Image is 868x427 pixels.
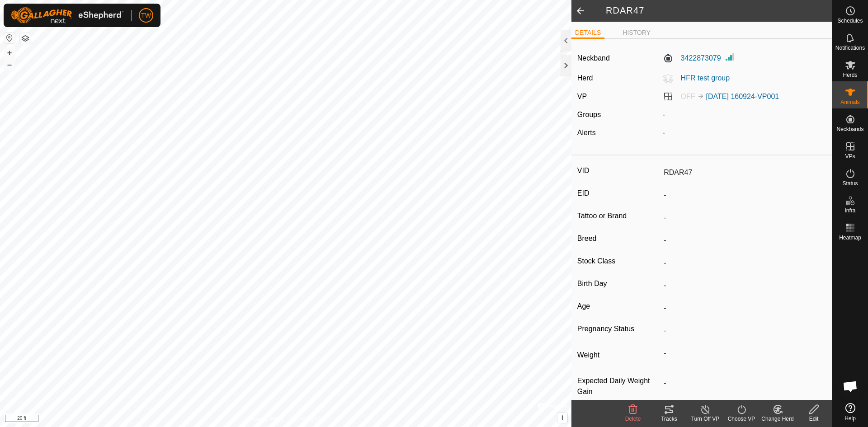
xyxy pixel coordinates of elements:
div: Tracks [651,415,687,423]
label: VP [577,93,587,100]
label: Expected Daily Weight Gain [577,375,660,397]
label: Age [577,300,660,312]
label: 3422873079 [663,53,721,64]
label: Neckband [577,53,610,64]
div: Change Herd [759,415,796,423]
label: Pregnancy Status [577,323,660,335]
span: Help [844,416,856,421]
span: i [561,414,563,422]
label: Breed [577,233,660,244]
span: OFF [681,93,695,100]
div: Open chat [837,373,864,400]
div: Edit [796,415,832,423]
span: Heatmap [839,235,861,240]
span: Neckbands [836,127,863,132]
li: HISTORY [619,28,654,38]
div: Choose VP [723,415,759,423]
div: - [659,109,830,120]
span: TW [141,11,151,20]
label: Stock Class [577,255,660,267]
div: Turn Off VP [687,415,723,423]
div: - [659,127,830,138]
label: Birth Day [577,278,660,290]
a: Privacy Policy [250,415,284,423]
a: Contact Us [295,415,321,423]
span: Schedules [837,18,863,23]
img: Signal strength [725,52,736,62]
span: Infra [844,208,855,213]
button: i [557,413,567,423]
button: Map Layers [20,33,31,44]
label: Alerts [577,129,596,136]
label: Weight [577,346,660,365]
label: Groups [577,111,601,118]
span: VPs [845,154,855,159]
a: Help [832,399,868,425]
button: + [4,47,15,58]
label: Tattoo or Brand [577,210,660,222]
span: Herds [843,72,857,78]
button: Reset Map [4,33,15,43]
label: EID [577,188,660,199]
span: Delete [625,416,641,422]
label: VID [577,165,660,177]
img: to [697,93,704,100]
label: Herd [577,74,593,82]
span: Notifications [835,45,865,51]
li: DETAILS [571,28,604,39]
a: [DATE] 160924-VP001 [706,93,779,100]
span: Animals [840,99,860,105]
span: HFR test group [674,74,730,82]
img: Gallagher Logo [11,7,124,23]
button: – [4,59,15,70]
span: Status [842,181,858,186]
h2: RDAR47 [595,5,832,17]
